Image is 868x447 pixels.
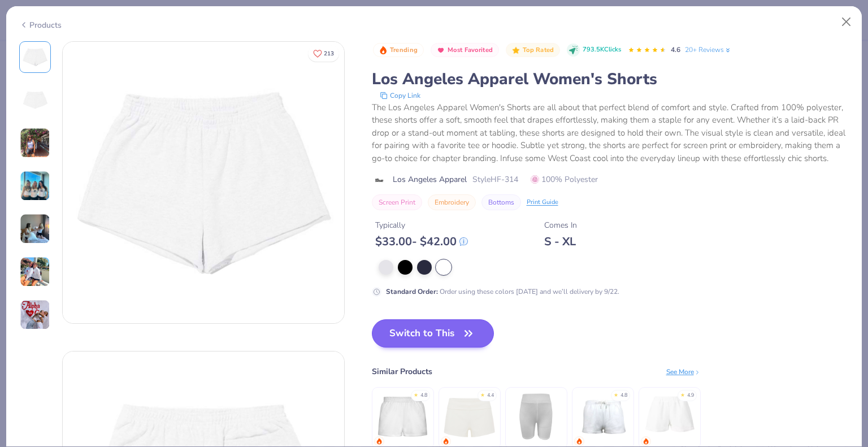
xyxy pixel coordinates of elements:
[583,45,621,55] span: 793.5K Clicks
[442,389,496,443] img: Fresh Prints Lindsey Fold-over Lounge Shorts
[372,319,494,348] button: Switch to This
[487,392,494,400] div: 4.4
[20,257,50,287] img: User generated content
[680,392,685,396] div: ★
[506,43,560,58] button: Badge Button
[376,389,429,443] img: Fresh Prints Miami Heavyweight Shorts
[20,214,50,244] img: User generated content
[472,173,518,185] span: Style HF-314
[527,198,558,207] div: Print Guide
[628,41,666,59] div: 4.6 Stars
[21,44,49,71] img: Front
[372,101,849,165] div: The Los Angeles Apparel Women's Shorts are all about that perfect blend of comfort and style. Cra...
[531,173,598,185] span: 100% Polyester
[428,194,476,210] button: Embroidery
[431,43,499,58] button: Badge Button
[63,42,344,323] img: Front
[372,194,422,210] button: Screen Print
[523,47,554,53] span: Top Rated
[511,46,520,55] img: Top Rated sort
[614,392,618,396] div: ★
[643,438,649,445] img: trending.gif
[666,367,701,377] div: See More
[576,389,630,443] img: Fresh Prints Madison Shorts
[643,389,696,443] img: Fresh Prints Terry Shorts
[20,171,50,201] img: User generated content
[576,438,583,445] img: trending.gif
[509,389,563,443] img: Fresh Prints Beverly Ribbed Biker shorts
[379,46,388,55] img: Trending sort
[19,19,62,31] div: Products
[685,45,732,55] a: 20+ Reviews
[480,392,485,396] div: ★
[671,45,680,54] span: 4.6
[390,47,418,53] span: Trending
[20,300,50,330] img: User generated content
[386,287,438,296] strong: Standard Order :
[373,43,424,58] button: Badge Button
[386,287,619,297] div: Order using these colors [DATE] and we’ll delivery by 9/22.
[448,47,493,53] span: Most Favorited
[372,366,432,377] div: Similar Products
[372,68,849,90] div: Los Angeles Apparel Women's Shorts
[20,128,50,158] img: User generated content
[420,392,427,400] div: 4.8
[436,46,445,55] img: Most Favorited sort
[544,219,577,231] div: Comes In
[442,438,449,445] img: trending.gif
[375,235,468,249] div: $ 33.00 - $ 42.00
[308,45,339,62] button: Like
[376,90,424,101] button: copy to clipboard
[376,438,383,445] img: trending.gif
[375,219,468,231] div: Typically
[324,51,334,57] span: 213
[21,86,49,114] img: Back
[544,235,577,249] div: S - XL
[836,11,857,33] button: Close
[372,176,387,185] img: brand logo
[393,173,467,185] span: Los Angeles Apparel
[481,194,521,210] button: Bottoms
[620,392,627,400] div: 4.8
[414,392,418,396] div: ★
[687,392,694,400] div: 4.9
